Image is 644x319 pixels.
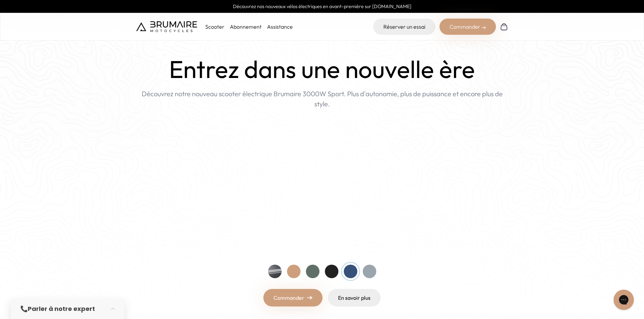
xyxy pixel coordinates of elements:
[205,23,224,31] p: Scooter
[307,296,312,300] img: right-arrow.png
[439,19,496,35] div: Commander
[263,289,323,307] a: Commander
[482,26,486,30] img: right-arrow-2.png
[169,55,475,83] h1: Entrez dans une nouvelle ère
[500,23,508,31] img: Panier
[328,289,381,307] a: En savoir plus
[136,89,508,109] p: Découvrez notre nouveau scooter électrique Brumaire 3000W Sport. Plus d'autonomie, plus de puissa...
[610,287,637,312] iframe: Gorgias live chat messenger
[373,19,435,35] a: Réserver un essai
[230,23,262,30] a: Abonnement
[136,21,197,32] img: Brumaire Motocycles
[267,23,293,30] a: Assistance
